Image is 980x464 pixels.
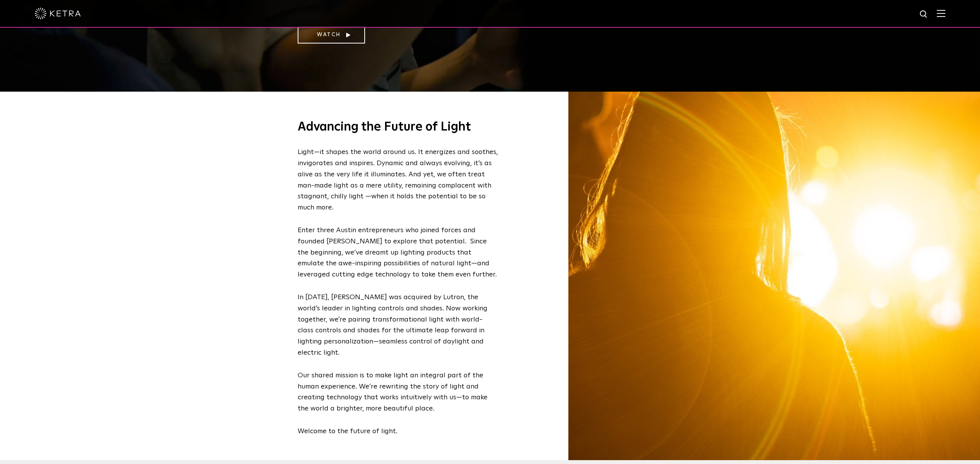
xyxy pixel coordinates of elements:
[298,103,498,135] h3: Advancing the Future of Light
[35,8,81,19] img: ketra-logo-2019-white
[298,225,498,280] p: Enter three Austin entrepreneurs who joined forces and founded [PERSON_NAME] to explore that pote...
[298,292,498,358] p: In [DATE], [PERSON_NAME] was acquired by Lutron, the world’s leader in lighting controls and shad...
[298,26,365,44] a: Watch
[919,10,929,19] img: search icon
[937,10,945,17] img: Hamburger%20Nav.svg
[298,370,498,414] p: Our shared mission is to make light an integral part of the human experience. We’re rewriting the...
[298,147,498,213] p: Light—it shapes the world around us. It energizes and soothes, invigorates and inspires. Dynamic ...
[298,426,498,437] p: Welcome to the future of light.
